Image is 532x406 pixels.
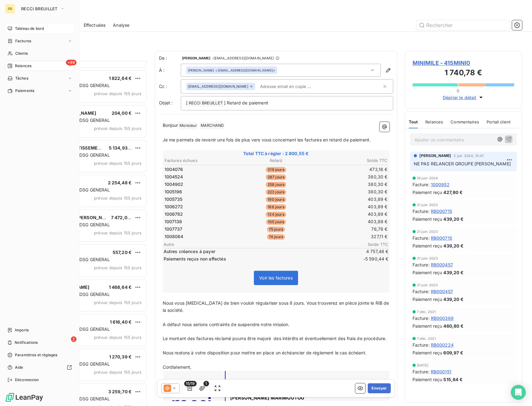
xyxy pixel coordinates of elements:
[416,20,510,30] input: Rechercher
[511,385,526,400] div: Open Intercom Messenger
[15,352,57,358] span: Paramètres et réglages
[413,342,430,348] span: Facture :
[314,226,388,233] td: 76,78 €
[487,119,511,124] span: Portail client
[163,137,371,142] span: Je me permets de revenir une fois de plus vers vous concernant les factures en retard de paiement.
[163,364,192,370] span: Cordialement,
[314,166,388,173] td: 473,16 €
[94,91,142,96] span: prévue depuis 155 jours
[164,150,389,157] span: Total TTC à régler : 2 800,55 €
[413,296,442,302] span: Paiement reçu
[84,22,106,28] span: Effectuées
[417,337,436,340] span: 7 déc. 2021
[109,76,132,81] span: 1 822,64 €
[188,68,214,72] span: [PERSON_NAME]
[314,157,388,164] th: Solde TTC
[212,56,273,60] span: - [EMAIL_ADDRESS][DOMAIN_NAME]
[188,85,248,88] span: [EMAIL_ADDRESS][DOMAIN_NAME]
[179,122,198,129] span: Monsieur
[266,167,286,173] span: 319 jours
[203,381,209,386] span: 1
[314,211,388,218] td: 403,89 €
[165,174,183,180] span: 1004524
[443,323,463,329] span: 460,80 €
[417,176,438,180] span: 18 juin 2024
[413,368,430,375] span: Facture :
[351,248,389,255] span: 4 757,48 €
[5,48,74,58] a: Clients
[165,181,184,187] span: 1004902
[417,363,429,367] span: [DATE]
[164,248,350,255] span: Autres créances à payer
[164,157,238,164] th: Factures échues
[314,203,388,210] td: 403,89 €
[431,235,452,241] span: RB000715
[413,376,442,383] span: Paiement reçu
[94,335,142,340] span: prévue depuis 155 jours
[94,196,142,201] span: prévue depuis 155 jours
[165,226,183,232] span: 1007737
[15,327,29,333] span: Imports
[314,181,388,188] td: 380,30 €
[457,88,459,93] span: 0
[108,389,132,394] span: 3 259,70 €
[165,233,184,240] span: 1008064
[5,325,74,335] a: Imports
[314,188,388,195] td: 380,30 €
[443,242,463,249] span: 439,20 €
[413,216,442,222] span: Paiement reçu
[419,153,451,159] span: [PERSON_NAME]
[431,368,451,375] span: RB000151
[21,6,58,11] span: RECCI BREUILLET
[267,234,285,240] span: 74 jours
[94,370,142,375] span: prévue depuis 155 jours
[409,119,418,124] span: Tout
[224,100,268,105] span: ] Retard de paiement
[314,233,388,240] td: 327,11 €
[15,377,39,383] span: Déconnexion
[66,60,77,65] span: +99
[165,196,183,202] span: 1005735
[266,182,286,187] span: 258 jours
[94,265,142,270] span: prévue depuis 155 jours
[184,381,197,386] span: 15/19
[159,55,181,61] span: De :
[413,315,430,321] span: Facture :
[417,256,438,260] span: 21 juin 2023
[159,67,181,73] label: À :
[413,67,515,80] h3: 1 740,78 €
[164,256,350,262] span: Paiements reçus non affectés
[5,392,44,402] img: Logo LeanPay
[441,94,486,101] button: Déplier le détail
[351,256,389,262] span: -5 590,44 €
[110,319,132,325] span: 1 616,40 €
[163,350,366,355] span: Nous restons à votre disposition pour mettre en place un échéancier de règlement le cas échéant.
[425,119,443,124] span: Relances
[267,227,285,232] span: 75 jours
[454,154,484,158] span: 2 juil. 2024, 15:47
[431,261,453,268] span: RB000457
[165,219,182,225] span: 1007138
[15,88,34,94] span: Paiements
[413,288,430,295] span: Facture :
[182,56,211,60] span: [PERSON_NAME]
[443,296,463,302] span: 439,20 €
[165,204,183,210] span: 1006272
[94,230,142,235] span: prévue depuis 155 jours
[314,196,388,203] td: 403,89 €
[109,145,132,150] span: 5 134,93 €
[111,215,134,220] span: 7 472,00 €
[94,161,142,166] span: prévue depuis 155 jours
[414,161,511,166] span: NE PAS RELANCER GROUPE [PERSON_NAME]
[15,76,28,81] span: Tâches
[413,349,442,356] span: Paiement reçu
[413,235,430,241] span: Facture :
[200,122,225,129] span: MARCHAND
[413,261,430,268] span: Facture :
[450,119,479,124] span: Commentaires
[5,4,15,14] div: RB
[258,82,329,91] input: Adresse email en copie ...
[163,122,178,128] span: Bonjour
[413,269,442,276] span: Paiement reçu
[165,189,182,195] span: 1005196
